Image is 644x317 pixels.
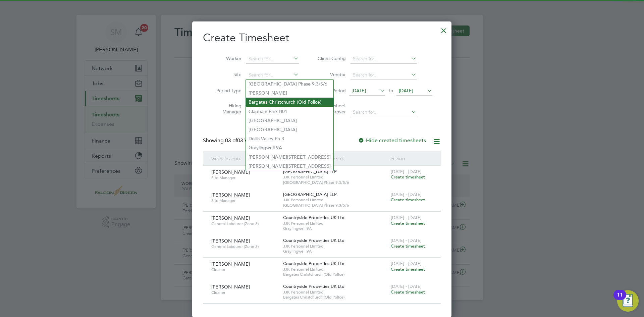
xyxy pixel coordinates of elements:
[246,125,333,134] li: [GEOGRAPHIC_DATA]
[211,238,250,244] span: [PERSON_NAME]
[391,289,425,295] span: Create timesheet
[211,169,250,175] span: [PERSON_NAME]
[283,272,387,277] span: Bargates Christchurch (Old Police)
[283,192,337,197] span: [GEOGRAPHIC_DATA] LLP
[210,151,281,166] div: Worker / Role
[391,266,425,272] span: Create timesheet
[389,151,434,166] div: Period
[246,54,299,64] input: Search for...
[246,98,333,107] li: Bargates Christchurch (Old Police)
[351,108,417,117] input: Search for...
[211,267,278,272] span: Cleaner
[283,261,344,266] span: Countryside Properties UK Ltd
[211,175,278,180] span: Site Manager
[358,137,426,144] label: Hide created timesheets
[391,243,425,249] span: Create timesheet
[283,226,387,231] span: Graylingwell 9A
[211,55,241,61] label: Worker
[617,290,639,312] button: Open Resource Center, 11 new notifications
[211,284,250,290] span: [PERSON_NAME]
[391,261,422,266] span: [DATE] - [DATE]
[391,169,422,174] span: [DATE] - [DATE]
[246,70,299,80] input: Search for...
[283,180,387,185] span: [GEOGRAPHIC_DATA] Phase 9.3/5/6
[203,31,441,45] h2: Create Timesheet
[246,153,333,162] li: [PERSON_NAME][STREET_ADDRESS]
[246,107,333,116] li: Clapham Park B01
[283,203,387,208] span: [GEOGRAPHIC_DATA] Phase 9.3/5/6
[211,198,278,203] span: Site Manager
[283,174,387,180] span: JJK Personnel Limited
[283,249,387,254] span: Graylingwell 9A
[283,197,387,203] span: JJK Personnel Limited
[246,89,333,98] li: [PERSON_NAME]
[391,197,425,203] span: Create timesheet
[246,116,333,125] li: [GEOGRAPHIC_DATA]
[283,221,387,226] span: JJK Personnel Limited
[246,80,333,89] li: [GEOGRAPHIC_DATA] Phase 9.3/5/6
[283,169,337,174] span: [GEOGRAPHIC_DATA] LLP
[283,237,344,243] span: Countryside Properties UK Ltd
[246,162,333,171] li: [PERSON_NAME][STREET_ADDRESS]
[211,221,278,226] span: General Labourer (Zone 3)
[283,283,344,289] span: Countryside Properties UK Ltd
[283,215,344,220] span: Countryside Properties UK Ltd
[391,237,422,243] span: [DATE] - [DATE]
[211,290,278,295] span: Cleaner
[283,267,387,272] span: JJK Personnel Limited
[211,71,241,77] label: Site
[316,71,346,77] label: Vendor
[283,295,387,300] span: Bargates Christchurch (Old Police)
[391,220,425,226] span: Create timesheet
[391,174,425,180] span: Create timesheet
[203,137,265,144] div: Showing
[391,192,422,197] span: [DATE] - [DATE]
[316,55,346,61] label: Client Config
[211,244,278,249] span: General Labourer (Zone 3)
[211,103,241,115] label: Hiring Manager
[211,215,250,221] span: [PERSON_NAME]
[391,283,422,289] span: [DATE] - [DATE]
[225,137,237,144] span: 03 of
[386,86,395,95] span: To
[246,134,333,143] li: Dollis Valley Ph 3
[391,215,422,220] span: [DATE] - [DATE]
[211,88,241,94] label: Period Type
[283,289,387,295] span: JJK Personnel Limited
[246,143,333,152] li: Graylingwell 9A
[211,192,250,198] span: [PERSON_NAME]
[281,151,389,166] div: Client Config / Vendor / Site
[225,137,264,144] span: 03 Workers
[283,244,387,249] span: JJK Personnel Limited
[351,54,417,64] input: Search for...
[352,88,366,94] span: [DATE]
[399,88,413,94] span: [DATE]
[351,70,417,80] input: Search for...
[617,295,623,304] div: 11
[211,261,250,267] span: [PERSON_NAME]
